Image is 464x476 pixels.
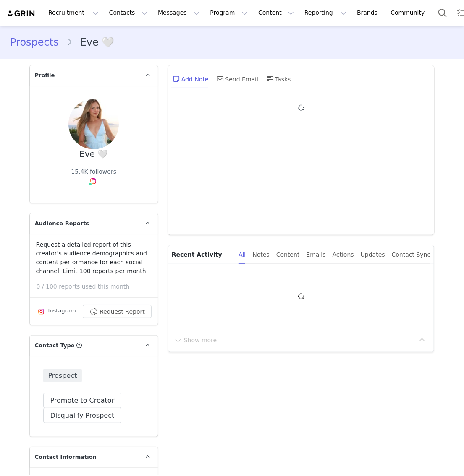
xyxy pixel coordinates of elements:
[253,3,299,22] button: Content
[71,167,116,176] div: 15.4K followers
[171,69,209,89] div: Add Note
[90,178,97,185] img: instagram.svg
[35,453,97,461] span: Contact Information
[35,341,75,350] span: Contact Type
[68,99,119,149] img: 3121aa89-4dd9-4a81-b047-66451f8f59a9.jpg
[38,308,45,315] img: instagram.svg
[36,307,76,317] div: Instagram
[79,149,108,159] div: Eve 🤍
[35,219,89,228] span: Audience Reports
[36,240,152,276] p: Request a detailed report of this creator's audience demographics and content performance for eac...
[276,245,300,264] div: Content
[386,3,434,22] a: Community
[104,3,152,22] button: Contacts
[433,3,452,22] button: Search
[83,305,152,318] button: Request Report
[299,3,351,22] button: Reporting
[252,245,269,264] div: Notes
[307,245,326,264] div: Emails
[43,369,82,382] span: Prospect
[172,245,232,264] p: Recent Activity
[43,3,104,22] button: Recruitment
[205,3,253,22] button: Program
[361,245,385,264] div: Updates
[10,35,66,50] a: Prospects
[43,393,122,408] button: Promote to Creator
[333,245,354,264] div: Actions
[239,245,246,264] div: All
[7,10,36,18] img: grin logo
[43,408,122,423] button: Disqualify Prospect
[153,3,204,22] button: Messages
[37,282,158,291] p: 0 / 100 reports used this month
[215,69,259,89] div: Send Email
[392,245,431,264] div: Contact Sync
[35,71,55,80] span: Profile
[352,3,385,22] a: Brands
[265,69,291,89] div: Tasks
[173,333,218,347] button: Show more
